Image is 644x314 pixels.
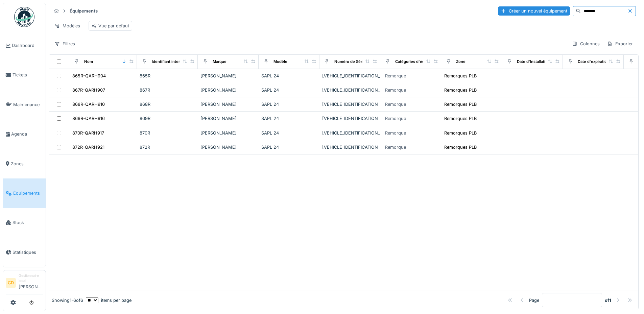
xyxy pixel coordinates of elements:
[213,59,226,65] div: Marque
[578,59,609,65] div: Date d'expiration
[51,21,83,31] div: Modèles
[86,297,132,304] div: items per page
[385,144,406,150] div: Remorque
[444,87,477,93] div: Remorques PLB
[385,73,406,79] div: Remorque
[11,161,43,167] span: Zones
[200,73,256,79] div: [PERSON_NAME]
[444,101,477,107] div: Remorques PLB
[92,23,129,29] div: Vue par défaut
[529,297,539,304] div: Page
[13,72,43,78] span: Tickets
[517,59,550,65] div: Date d'Installation
[569,39,603,49] div: Colonnes
[444,130,477,136] div: Remorques PLB
[456,59,466,65] div: Zone
[140,101,195,107] div: 868R
[140,130,195,136] div: 870R
[322,101,378,107] div: [VEHICLE_IDENTIFICATION_NUMBER]
[84,59,93,65] div: Nom
[3,90,46,119] a: Maintenance
[72,101,105,107] div: 868R-QARH910
[19,273,43,293] li: [PERSON_NAME]
[13,219,43,226] span: Stock
[385,101,406,107] div: Remorque
[13,190,43,196] span: Équipements
[3,238,46,267] a: Statistiques
[3,60,46,90] a: Tickets
[322,73,378,79] div: [VEHICLE_IDENTIFICATION_NUMBER]
[385,115,406,122] div: Remorque
[261,101,317,107] div: SAPL 24
[13,249,43,256] span: Statistiques
[52,297,83,304] div: Showing 1 - 6 of 6
[385,87,406,93] div: Remorque
[444,144,477,150] div: Remorques PLB
[72,144,104,150] div: 872R-QARH921
[140,87,195,93] div: 867R
[72,115,105,122] div: 869R-QARH916
[261,115,317,122] div: SAPL 24
[200,101,256,107] div: [PERSON_NAME]
[19,273,43,284] div: Gestionnaire local
[604,39,636,49] div: Exporter
[200,87,256,93] div: [PERSON_NAME]
[261,73,317,79] div: SAPL 24
[72,130,104,136] div: 870R-QARH917
[14,7,34,27] img: Badge_color-CXgf-gQk.svg
[11,131,43,137] span: Agenda
[3,178,46,208] a: Équipements
[3,119,46,149] a: Agenda
[273,59,287,65] div: Modèle
[334,59,365,65] div: Numéro de Série
[3,31,46,60] a: Dashboard
[200,115,256,122] div: [PERSON_NAME]
[12,42,43,49] span: Dashboard
[200,144,256,150] div: [PERSON_NAME]
[322,87,378,93] div: [VEHICLE_IDENTIFICATION_NUMBER]
[444,73,477,79] div: Remorques PLB
[6,273,43,294] a: CD Gestionnaire local[PERSON_NAME]
[322,130,378,136] div: [VEHICLE_IDENTIFICATION_NUMBER]
[395,59,442,65] div: Catégories d'équipement
[72,87,105,93] div: 867R-QARH907
[72,73,106,79] div: 865R-QARH904
[51,39,78,49] div: Filtres
[3,208,46,237] a: Stock
[605,297,611,304] strong: of 1
[261,87,317,93] div: SAPL 24
[200,130,256,136] div: [PERSON_NAME]
[140,73,195,79] div: 865R
[140,144,195,150] div: 872R
[498,6,570,16] div: Créer un nouvel équipement
[152,59,185,65] div: Identifiant interne
[261,144,317,150] div: SAPL 24
[3,149,46,178] a: Zones
[67,8,100,14] strong: Équipements
[385,130,406,136] div: Remorque
[6,278,16,288] li: CD
[322,144,378,150] div: [VEHICLE_IDENTIFICATION_NUMBER]
[13,101,43,108] span: Maintenance
[444,115,477,122] div: Remorques PLB
[322,115,378,122] div: [VEHICLE_IDENTIFICATION_NUMBER]
[261,130,317,136] div: SAPL 24
[140,115,195,122] div: 869R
